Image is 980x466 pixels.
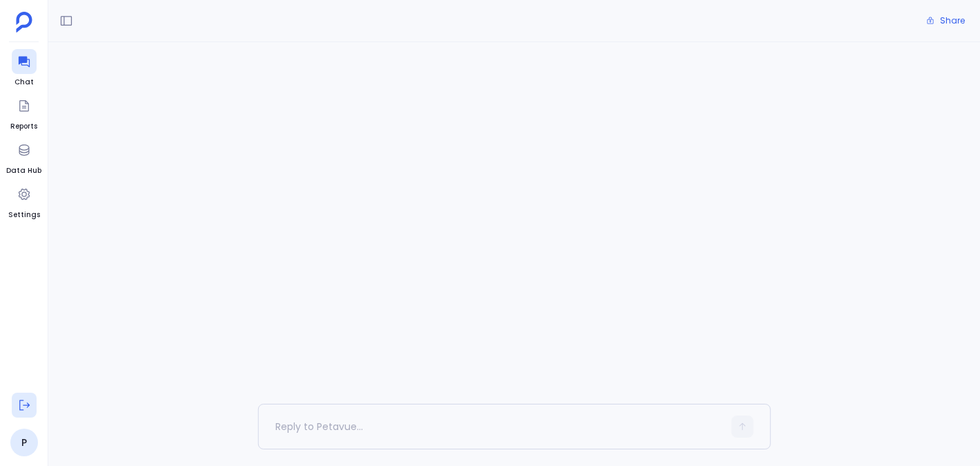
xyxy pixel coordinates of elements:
[918,11,973,30] button: Share
[8,209,40,221] span: Settings
[8,182,40,221] a: Settings
[12,77,37,88] span: Chat
[16,12,32,32] img: petavue logo
[10,429,38,456] a: P
[10,93,37,132] a: Reports
[10,121,37,132] span: Reports
[12,49,37,88] a: Chat
[6,138,41,176] a: Data Hub
[6,165,41,176] span: Data Hub
[940,15,965,26] span: Share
